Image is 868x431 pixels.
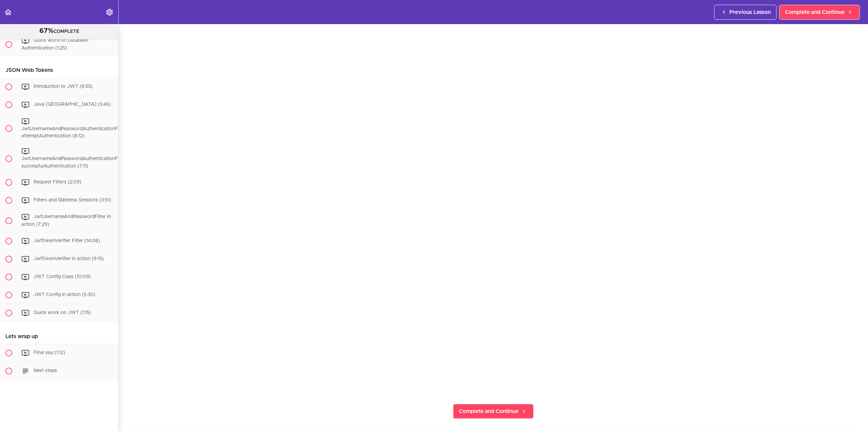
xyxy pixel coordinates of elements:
span: Previous Lesson [729,8,771,16]
a: Complete and Continue [453,404,534,419]
svg: Settings Menu [105,8,114,16]
span: Complete and Continue [785,8,845,16]
span: Java [GEOGRAPHIC_DATA] (3:46) [34,102,111,107]
span: JWT Config Class (10:09) [34,274,91,279]
span: Complete and Continue [459,407,518,415]
a: Complete and Continue [779,5,860,20]
span: JwtUsernameAndPasswordAuthenticationFilter attemptAuthentication (8:12) [21,126,126,139]
span: Next steps [34,368,57,373]
span: Quick work on JWT (1:15) [34,310,91,315]
div: COMPLETE [8,27,110,36]
span: 67% [39,27,54,34]
span: JwtTokenVerifier in action (9:15) [34,256,104,261]
span: JwtUsernameAndPasswordAuthenticationFilter successfulAuthentication (7:11) [21,156,126,169]
svg: Back to course curriculum [4,8,12,16]
a: Previous Lesson [714,5,776,20]
span: Final say (1:12) [34,350,65,355]
span: JwtUsernameAndPasswordFilter in action (7:29) [21,215,111,227]
span: Request Filters (2:09) [34,180,81,185]
span: Filters and Stateless Sessions (3:51) [34,198,111,203]
span: JWT Config in action (5:30) [34,292,95,297]
span: Introduction to JWT (6:55) [34,84,93,89]
span: JwtTokenVerifier Filter (14:08) [34,238,100,243]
